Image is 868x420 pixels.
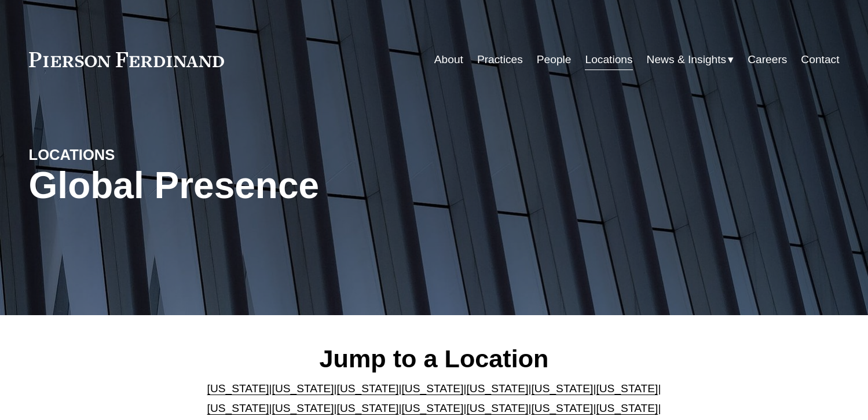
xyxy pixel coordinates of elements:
h1: Global Presence [29,165,569,207]
a: [US_STATE] [531,382,593,395]
a: folder dropdown [647,49,734,71]
a: [US_STATE] [207,382,269,395]
a: [US_STATE] [466,402,528,414]
a: [US_STATE] [337,402,399,414]
a: [US_STATE] [531,402,593,414]
a: [US_STATE] [337,382,399,395]
h2: Jump to a Location [197,344,671,374]
a: [US_STATE] [596,402,658,414]
a: Careers [748,49,787,71]
a: [US_STATE] [207,402,269,414]
a: [US_STATE] [596,382,658,395]
h4: LOCATIONS [29,145,232,164]
a: [US_STATE] [272,382,334,395]
a: People [537,49,572,71]
a: Locations [585,49,632,71]
a: [US_STATE] [402,402,464,414]
a: Practices [477,49,523,71]
a: [US_STATE] [272,402,334,414]
a: About [434,49,463,71]
a: Contact [801,49,839,71]
a: [US_STATE] [466,382,528,395]
span: News & Insights [647,50,727,70]
a: [US_STATE] [402,382,464,395]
